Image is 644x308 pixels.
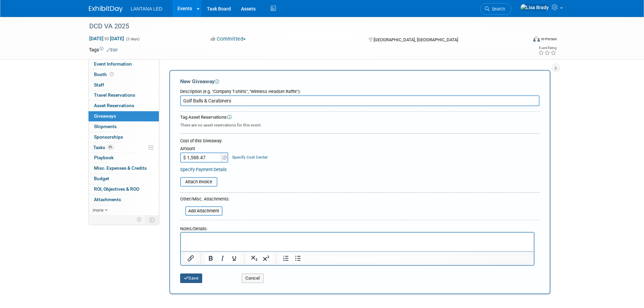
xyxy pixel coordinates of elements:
[89,143,159,153] a: Tasks0%
[93,145,114,150] span: Tasks
[87,20,517,32] div: DCD VA 2025
[134,215,145,224] td: Personalize Event Tab Strip
[89,195,159,205] a: Attachments
[89,90,159,100] a: Travel Reservations
[180,138,540,144] div: Cost of this Giveaway:
[280,254,292,263] button: Numbered list
[89,163,159,173] a: Misc. Expenses & Credits
[94,134,123,140] span: Sponsorships
[145,215,159,224] td: Toggle Event Tabs
[180,121,540,128] div: There are no asset reservations for this event.
[131,6,163,11] span: LANTANA LED
[94,113,116,119] span: Giveaways
[89,122,159,132] a: Shipments
[94,124,117,129] span: Shipments
[89,35,124,42] span: [DATE] [DATE]
[94,61,132,67] span: Event Information
[94,176,109,181] span: Budget
[89,70,159,80] a: Booth
[248,254,260,263] button: Subscript
[89,184,159,194] a: ROI, Objectives & ROO
[180,223,534,232] div: Notes/Details:
[180,78,540,85] div: New Giveaway
[480,3,511,15] a: Search
[89,111,159,121] a: Giveaways
[89,153,159,163] a: Playbook
[94,72,115,77] span: Booth
[180,274,202,283] button: Save
[103,36,110,41] span: to
[374,37,458,42] span: [GEOGRAPHIC_DATA], [GEOGRAPHIC_DATA]
[229,254,240,263] button: Underline
[89,80,159,90] a: Staff
[180,167,227,172] a: Specify Payment Details
[94,82,104,88] span: Staff
[181,233,534,251] iframe: Rich Text Area
[180,86,540,95] div: Description (e.g. "Company T-shirts", "Wireless Headset Raffle"):
[89,46,118,53] td: Tags
[520,4,549,11] img: Lisa Brady
[541,37,557,42] div: In-Person
[260,254,272,263] button: Superscript
[94,155,114,160] span: Playbook
[89,59,159,69] a: Event Information
[487,35,557,45] div: Event Format
[205,254,216,263] button: Bold
[490,6,505,11] span: Search
[109,72,115,77] span: Booth not reserved yet
[94,92,135,98] span: Travel Reservations
[125,37,140,41] span: (2 days)
[94,186,139,192] span: ROI, Objectives & ROO
[180,146,229,152] div: Amount
[242,274,264,283] button: Cancel
[94,197,121,202] span: Attachments
[292,254,304,263] button: Bullet list
[89,101,159,111] a: Asset Reservations
[93,207,103,213] span: more
[208,35,248,43] button: Committed
[217,254,228,263] button: Italic
[538,46,556,50] div: Event Rating
[107,145,114,150] span: 0%
[232,155,268,160] a: Specify Cost Center
[94,103,134,108] span: Asset Reservations
[89,132,159,142] a: Sponsorships
[94,165,147,171] span: Misc. Expenses & Credits
[180,114,540,121] div: Tag Asset Reservations:
[180,196,230,204] div: Other/Misc. Attachments:
[106,48,118,52] a: Edit
[533,36,540,42] img: Format-Inperson.png
[89,205,159,215] a: more
[89,6,123,13] img: ExhibitDay
[185,254,196,263] button: Insert/edit link
[89,174,159,184] a: Budget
